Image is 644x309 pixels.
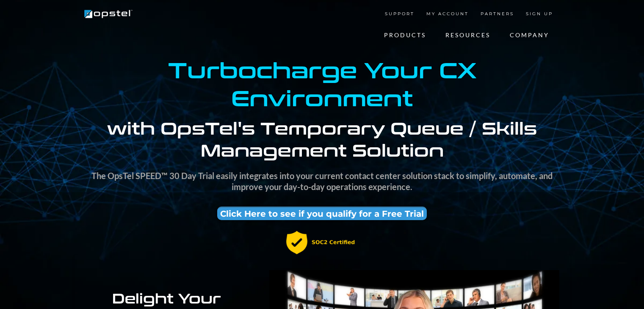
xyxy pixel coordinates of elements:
[420,6,475,23] a: MY ACCOUNT
[231,82,413,112] strong: Environment
[475,6,520,23] a: PARTNERS
[379,6,420,23] a: SUPPORT
[220,209,424,219] span: Click Here to see if you qualify for a Free Trial
[168,54,476,84] strong: Turbocharge Your CX
[107,116,537,161] strong: with OpsTel's Temporary Queue / Skills Management Solution
[374,27,436,44] a: PRODUCTS
[83,9,134,17] a: https://www.opstel.com/
[500,27,559,44] a: COMPANY
[436,27,500,44] a: RESOURCES
[112,288,221,307] strong: Delight Your
[83,8,134,20] img: Brand Logo
[91,171,553,192] strong: The OpsTel SPEED™ 30 Day Trial easily integrates into your current contact center solution stack ...
[217,207,427,220] a: Click Here to see if you qualify for a Free Trial
[520,6,559,23] a: SIGN UP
